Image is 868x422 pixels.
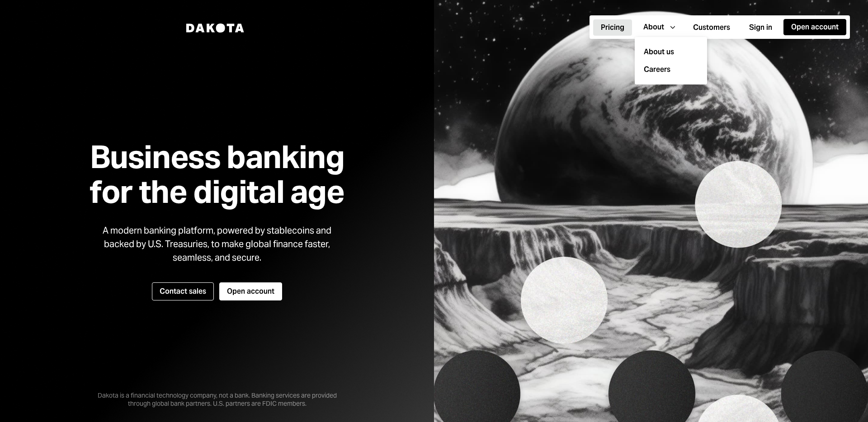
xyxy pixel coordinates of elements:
[783,19,846,35] button: Open account
[640,43,702,61] div: About us
[79,140,355,209] h1: Business banking for the digital age
[81,377,353,408] div: Dakota is a financial technology company, not a bank. Banking services are provided through globa...
[152,282,214,300] button: Contact sales
[644,65,705,75] a: Careers
[640,42,702,61] a: About us
[636,19,682,35] button: About
[685,19,738,36] button: Customers
[741,19,780,36] a: Sign in
[593,19,632,36] a: Pricing
[643,22,664,32] div: About
[95,224,339,264] div: A modern banking platform, powered by stablecoins and backed by U.S. Treasuries, to make global f...
[593,19,632,36] button: Pricing
[219,282,282,300] button: Open account
[741,19,780,36] button: Sign in
[685,19,738,36] a: Customers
